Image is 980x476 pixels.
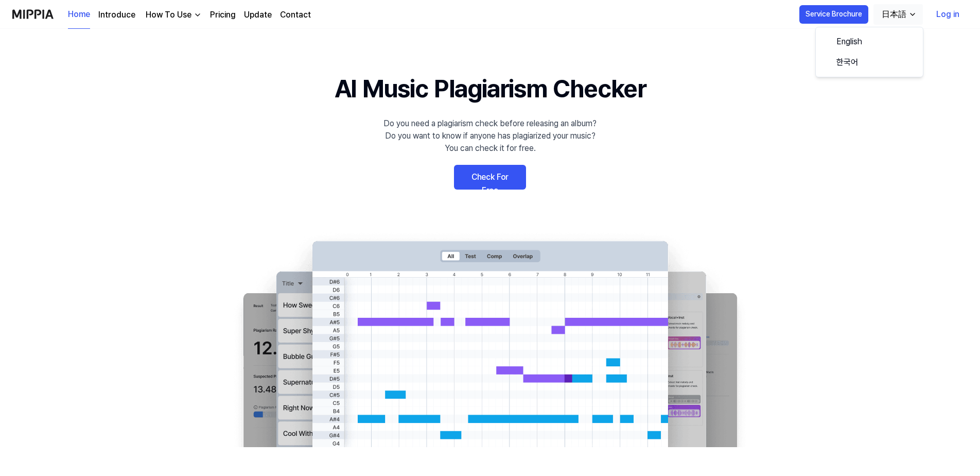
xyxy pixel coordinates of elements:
[144,9,202,21] button: How To Use
[454,165,526,190] a: Check For Free
[98,9,135,21] a: Introduce
[280,9,311,21] a: Contact
[820,52,919,73] a: 한국어
[222,231,758,447] img: main Image
[68,1,90,29] a: Home
[244,9,272,21] a: Update
[820,31,919,52] a: English
[144,9,194,21] div: How To Use
[873,4,923,25] button: 日本語
[799,5,868,24] button: Service Brochure
[335,70,646,107] h1: AI Music Plagiarism Checker
[383,117,597,155] div: Do you need a plagiarism check before releasing an album? Do you want to know if anyone has plagi...
[210,9,236,21] a: Pricing
[880,8,908,21] div: 日本語
[194,11,202,19] img: down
